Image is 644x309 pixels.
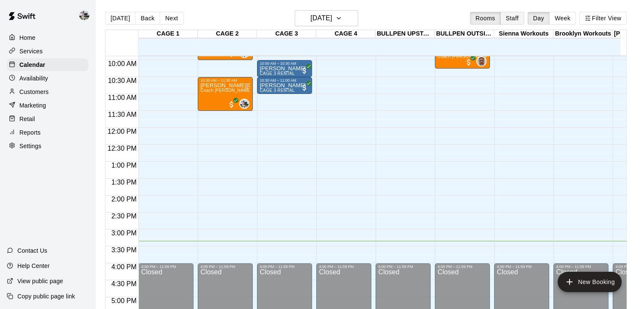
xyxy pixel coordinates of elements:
button: add [558,272,622,292]
div: Matt Hill [77,7,95,24]
button: Week [549,12,576,25]
span: 4:30 PM [109,280,139,287]
span: 11:00 AM [106,94,139,101]
span: 1:30 PM [109,179,139,186]
a: Customers [7,86,88,98]
span: All customers have paid [300,66,309,75]
p: Availability [19,74,48,83]
span: Michael Gargano [480,56,486,66]
div: BULLPEN UPSTAIRS [376,30,435,38]
span: 12:30 PM [105,145,138,152]
img: Michael Gargano [477,57,486,66]
span: 4:00 PM [109,263,139,270]
p: Marketing [19,101,46,110]
div: Brooklyn Workouts [553,30,613,38]
img: Matt Hill [240,99,249,108]
div: 4:00 PM – 11:59 PM [141,265,191,269]
span: 10:30 AM [106,77,139,84]
p: Help Center [17,262,50,270]
div: 4:00 PM – 11:59 PM [319,265,369,269]
a: Calendar [7,58,88,71]
span: 2:30 PM [109,212,139,220]
div: Michael Gargano [476,56,486,66]
span: 11:30 AM [106,111,139,118]
h6: [DATE] [310,12,332,24]
span: CAGE 3 RENTAL [260,71,295,76]
a: Settings [7,140,88,152]
a: Retail [7,113,88,125]
button: [DATE] [105,12,135,25]
button: Day [528,12,550,25]
button: Staff [500,12,524,25]
span: 3:30 PM [109,246,139,254]
a: Marketing [7,99,88,112]
span: Coach [PERSON_NAME] One on One [200,88,277,93]
p: Services [19,47,43,55]
img: Matt Hill [79,10,89,20]
span: 3:00 PM [109,229,139,237]
div: 10:00 AM – 10:30 AM [260,61,310,66]
a: Home [7,31,88,44]
a: Reports [7,126,88,139]
div: 10:00 AM – 10:30 AM: Colton Yack [257,60,312,77]
div: 4:00 PM – 11:59 PM [556,265,606,269]
div: 10:30 AM – 11:00 AM [260,78,310,83]
div: CAGE 4 [316,30,376,38]
span: 10:00 AM [106,60,139,67]
span: All customers have paid [227,100,236,109]
div: 4:00 PM – 11:59 PM [497,265,547,269]
span: CAGE 3 RENTAL [260,88,295,93]
div: CAGE 2 [198,30,257,38]
span: All customers have paid [464,58,473,66]
p: Home [19,33,36,42]
p: Calendar [19,61,45,69]
span: 12:00 PM [105,128,138,135]
p: Retail [19,115,35,123]
p: Reports [19,128,41,137]
div: 4:00 PM – 11:59 PM [378,265,428,269]
button: [DATE] [295,10,358,26]
span: All customers have paid [300,83,309,92]
div: 10:30 AM – 11:30 AM [200,78,250,83]
div: CAGE 3 [257,30,316,38]
p: Copy public page link [17,292,75,301]
button: Next [160,12,183,25]
p: Settings [19,142,41,150]
div: Sienna Workouts [494,30,553,38]
div: 10:30 AM – 11:00 AM: Colton Yack [257,77,312,94]
p: View public page [17,277,63,285]
p: Customers [19,88,49,96]
span: Coach [PERSON_NAME] One on One [437,54,514,59]
button: Filter View [579,12,627,25]
span: 5:00 PM [109,297,139,304]
a: Services [7,45,88,58]
div: 4:00 PM – 11:59 PM [260,265,310,269]
div: 4:00 PM – 11:59 PM [200,265,250,269]
span: Matt Hill [243,99,249,109]
div: 4:00 PM – 11:59 PM [437,265,487,269]
div: 10:30 AM – 11:30 AM: Hudson Noel [198,77,253,111]
button: Rooms [470,12,500,25]
span: 1:00 PM [109,162,139,169]
p: Contact Us [17,246,47,255]
span: 2:00 PM [109,196,139,203]
div: BULLPEN OUTSIDE [435,30,494,38]
div: Matt Hill [239,99,249,109]
button: Back [135,12,160,25]
div: CAGE 1 [138,30,198,38]
a: Availability [7,72,88,85]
